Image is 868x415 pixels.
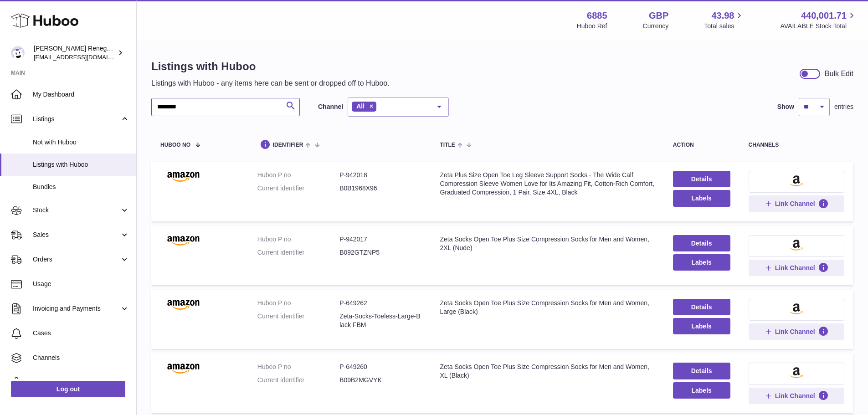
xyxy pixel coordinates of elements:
dt: Huboo P no [257,299,339,307]
img: Zeta Plus Size Open Toe Leg Sleeve Support Socks - The Wide Calf Compression Sleeve Women Love fo... [160,171,206,182]
span: My Dashboard [33,90,129,99]
a: Details [673,235,730,251]
span: Link Channel [775,328,815,336]
div: Zeta Socks Open Toe Plus Size Compression Socks for Men and Women, 2XL (Nude) [440,235,654,252]
dt: Current identifier [257,312,339,329]
dd: B0B1968X96 [339,184,421,193]
label: Channel [318,102,343,111]
dd: Zeta-Socks-Toeless-Large-Black FBM [339,312,421,329]
span: [EMAIL_ADDRESS][DOMAIN_NAME] [34,53,134,61]
dt: Current identifier [257,184,339,193]
img: amazon-small.png [790,367,803,378]
strong: 6885 [587,10,607,22]
dd: B09B2MGVYK [339,376,421,384]
img: amazon-small.png [790,303,803,314]
button: Labels [673,254,730,271]
dd: P-942018 [339,171,421,179]
div: [PERSON_NAME] Renegade Productions -UK account [34,44,116,61]
button: Link Channel [749,260,844,276]
dd: B092GTZNP5 [339,248,421,257]
a: 440,001.71 AVAILABLE Stock Total [780,10,857,31]
span: Link Channel [775,392,815,400]
span: Listings [33,115,120,123]
div: Zeta Socks Open Toe Plus Size Compression Socks for Men and Women, XL (Black) [440,363,654,380]
strong: GBP [649,10,668,22]
span: Listings with Huboo [33,160,129,169]
span: Settings [33,378,129,387]
div: Zeta Plus Size Open Toe Leg Sleeve Support Socks - The Wide Calf Compression Sleeve Women Love fo... [440,171,654,197]
img: Zeta Socks Open Toe Plus Size Compression Socks for Men and Women, 2XL (Nude) [160,235,206,246]
img: amazon-small.png [790,175,803,186]
a: Details [673,171,730,187]
span: entries [834,102,853,111]
div: channels [749,142,844,148]
span: 43.98 [711,10,734,22]
dt: Current identifier [257,376,339,384]
span: Link Channel [775,200,815,208]
div: Bulk Edit [825,69,853,79]
span: title [440,142,455,148]
a: 43.98 Total sales [704,10,745,31]
button: Labels [673,382,730,399]
span: AVAILABLE Stock Total [780,22,857,31]
span: Cases [33,329,129,338]
span: Orders [33,255,120,264]
span: Bundles [33,183,129,191]
span: Total sales [704,22,745,31]
button: Link Channel [749,323,844,340]
span: Usage [33,280,129,288]
span: Link Channel [775,264,815,272]
span: All [356,102,365,110]
button: Link Channel [749,195,844,212]
dd: P-649260 [339,363,421,371]
div: Currency [643,22,669,31]
img: amazon-small.png [790,240,803,251]
span: Channels [33,354,129,362]
a: Log out [11,381,125,397]
dt: Huboo P no [257,171,339,179]
span: Huboo no [160,142,190,148]
dt: Huboo P no [257,363,339,371]
button: Link Channel [749,388,844,404]
dd: P-649262 [339,299,421,307]
img: Zeta Socks Open Toe Plus Size Compression Socks for Men and Women, Large (Black) [160,299,206,310]
h1: Listings with Huboo [151,59,390,74]
img: Zeta Socks Open Toe Plus Size Compression Socks for Men and Women, XL (Black) [160,363,206,374]
a: Details [673,299,730,315]
dd: P-942017 [339,235,421,244]
dt: Huboo P no [257,235,339,244]
a: Details [673,363,730,379]
button: Labels [673,190,730,206]
span: Sales [33,231,120,239]
span: Stock [33,206,120,215]
button: Labels [673,318,730,334]
div: action [673,142,730,148]
span: 440,001.71 [801,10,847,22]
div: Zeta Socks Open Toe Plus Size Compression Socks for Men and Women, Large (Black) [440,299,654,316]
img: internalAdmin-6885@internal.huboo.com [11,46,25,60]
span: Invoicing and Payments [33,304,120,313]
label: Show [777,102,794,111]
p: Listings with Huboo - any items here can be sent or dropped off to Huboo. [151,78,390,88]
dt: Current identifier [257,248,339,257]
span: identifier [273,142,303,148]
span: Not with Huboo [33,138,129,147]
div: Huboo Ref [577,22,607,31]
